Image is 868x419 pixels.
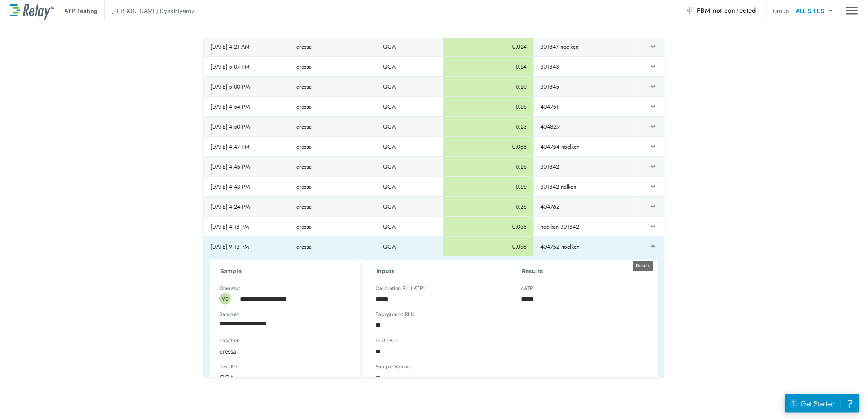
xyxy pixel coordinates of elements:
[646,120,660,134] button: expand row
[450,103,527,111] div: 0.15
[210,103,283,111] div: [DATE] 4:54 PM
[214,343,352,359] div: cressa
[376,338,398,343] label: RLU cATP
[220,266,360,276] h3: Sample
[376,77,443,96] td: QGA
[210,163,283,171] div: [DATE] 4:45 PM
[646,100,660,114] button: expand row
[290,217,376,236] td: cressa
[646,200,660,214] button: expand row
[219,364,282,370] label: Test Kit
[522,266,648,276] h3: Results
[210,143,283,151] div: [DATE] 4:47 PM
[376,285,425,291] label: Calibration RLU ATP1
[450,123,527,131] div: 0.13
[290,237,376,256] td: cressa
[533,237,636,256] td: 404752 noelken
[533,97,636,116] td: 404751
[219,285,240,291] label: Operator
[450,42,527,51] div: 0.014
[290,197,376,216] td: cressa
[682,2,759,19] button: PBM not connected
[111,7,195,15] p: [PERSON_NAME] Dyekhtyarov
[376,312,414,317] label: Background RLU
[214,315,346,332] input: Choose date, selected date is Jul 17, 2025
[773,7,791,15] p: Group:
[450,143,527,151] div: 0.038
[290,37,376,56] td: cressa
[376,237,443,256] td: QGA
[533,197,636,216] td: 404762
[450,183,527,191] div: 0.19
[846,3,858,18] img: Drawer Icon
[646,180,660,194] button: expand row
[290,117,376,136] td: cressa
[210,62,283,71] div: [DATE] 5:07 PM
[450,223,527,231] div: 0.058
[210,123,283,131] div: [DATE] 4:50 PM
[376,117,443,136] td: QGA
[646,160,660,174] button: expand row
[376,364,412,370] label: Sample Volume
[10,2,54,20] img: LuminUltra Relay
[697,5,756,16] span: PBM
[290,77,376,96] td: cressa
[646,240,660,254] button: expand row
[685,7,694,15] img: Offline Icon
[533,57,636,76] td: 301843
[785,394,860,413] iframe: Resource center
[210,82,283,91] div: [DATE] 5:00 PM
[646,220,660,234] button: expand row
[376,137,443,156] td: QGA
[219,293,231,305] div: VD
[376,197,443,216] td: QGA
[450,203,527,211] div: 0.25
[450,243,527,251] div: 0.058
[219,312,240,317] label: Sampled
[533,137,636,156] td: 404754 noelken
[290,97,376,116] td: cressa
[210,203,283,211] div: [DATE] 4:24 PM
[376,177,443,196] td: QGA
[376,97,443,116] td: QGA
[533,217,636,236] td: noelken 301842
[210,42,283,51] div: [DATE] 4:21 AM
[646,60,660,74] button: expand row
[210,243,283,251] div: [DATE] 9:13 PM
[450,163,527,171] div: 0.15
[376,266,502,276] h3: Inputs
[290,157,376,176] td: cressa
[219,338,323,343] label: Location
[521,285,533,291] label: cATP
[210,183,283,191] div: [DATE] 4:43 PM
[646,80,660,94] button: expand row
[533,77,636,96] td: 301845
[533,117,636,136] td: 404829
[646,140,660,154] button: expand row
[646,40,660,53] button: expand row
[290,137,376,156] td: cressa
[210,223,283,231] div: [DATE] 4:18 PM
[533,177,636,196] td: 301842 nolken
[450,62,527,71] div: 0.14
[64,7,98,15] p: ATP Testing
[376,157,443,176] td: QGA
[450,82,527,91] div: 0.10
[290,57,376,76] td: cressa
[633,261,653,271] div: Details
[846,3,858,18] button: Main menu
[376,217,443,236] td: QGA
[533,37,636,56] td: 301847 noelken
[376,37,443,56] td: QGA
[713,6,756,15] span: not connected
[290,177,376,196] td: cressa
[533,157,636,176] td: 301842
[376,57,443,76] td: QGA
